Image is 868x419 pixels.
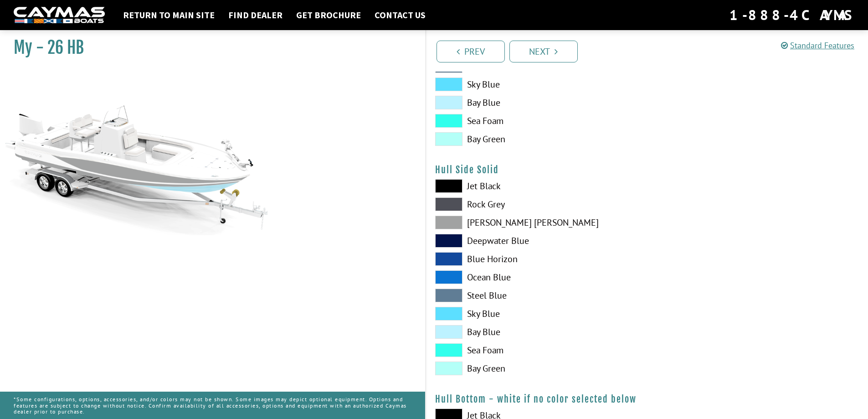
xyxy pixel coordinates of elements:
[14,7,105,24] img: white-logo-c9c8dbefe5ff5ceceb0f0178aa75bf4bb51f6bca0971e226c86eb53dfe498488.png
[435,252,638,266] label: Blue Horizon
[292,9,365,21] a: Get Brochure
[14,37,402,58] h1: My - 26 HB
[435,289,638,302] label: Steel Blue
[435,197,638,211] label: Rock Grey
[435,114,638,128] label: Sea Foam
[435,234,638,248] label: Deepwater Blue
[435,179,638,193] label: Jet Black
[435,270,638,284] label: Ocean Blue
[435,132,638,146] label: Bay Green
[729,5,854,25] div: 1-888-4CAYMAS
[435,78,638,91] label: Sky Blue
[435,96,638,109] label: Bay Blue
[435,362,638,375] label: Bay Green
[435,343,638,357] label: Sea Foam
[435,164,859,176] h4: Hull Side Solid
[435,325,638,339] label: Bay Blue
[14,392,411,419] p: *Some configurations, options, accessories, and/or colors may not be shown. Some images may depic...
[370,9,430,21] a: Contact Us
[118,9,219,21] a: Return to main site
[509,41,578,62] a: Next
[437,41,505,62] a: Prev
[224,9,287,21] a: Find Dealer
[781,40,854,51] a: Standard Features
[435,307,638,321] label: Sky Blue
[435,216,638,229] label: [PERSON_NAME] [PERSON_NAME]
[435,393,859,405] h4: Hull Bottom - white if no color selected below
